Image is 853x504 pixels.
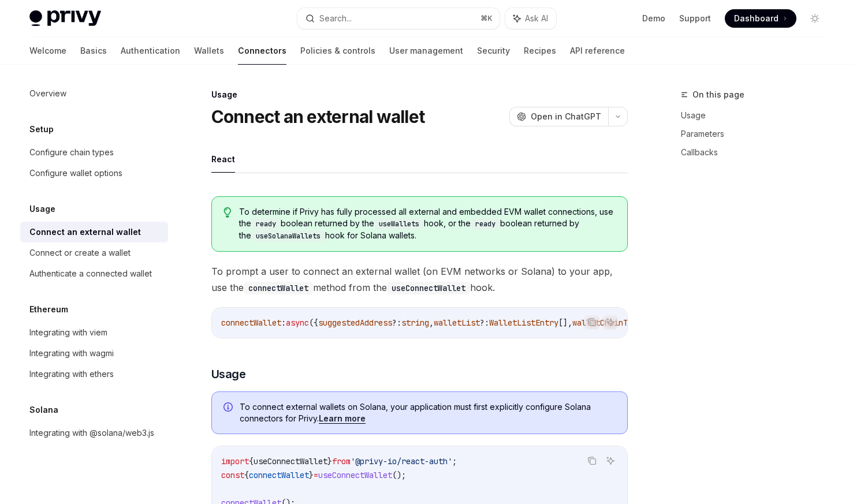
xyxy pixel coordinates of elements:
[681,125,833,143] a: Parameters
[29,403,58,417] h5: Solana
[221,456,249,466] span: import
[20,322,168,343] a: Integrating with viem
[211,106,425,127] h1: Connect an external wallet
[642,13,665,24] a: Demo
[29,346,114,360] div: Integrating with wagmi
[570,37,625,65] a: API reference
[452,456,457,466] span: ;
[681,106,833,125] a: Usage
[572,318,642,328] span: walletChainType
[20,242,168,263] a: Connect or create a wallet
[221,318,281,328] span: connectWallet
[244,282,313,294] code: connectWallet
[20,364,168,384] a: Integrating with ethers
[300,37,375,65] a: Policies & controls
[20,423,168,443] a: Integrating with @solana/web3.js
[20,343,168,364] a: Integrating with wagmi
[20,263,168,284] a: Authenticate a connected wallet
[20,142,168,163] a: Configure chain types
[806,9,824,28] button: Toggle dark mode
[392,470,406,480] span: ();
[401,318,429,328] span: string
[29,37,66,65] a: Welcome
[351,456,452,466] span: '@privy-io/react-auth'
[254,456,327,466] span: useConnectWallet
[480,318,489,328] span: ?:
[319,12,352,25] div: Search...
[603,315,618,330] button: Ask AI
[297,8,500,29] button: Search...⌘K
[238,37,286,65] a: Connectors
[286,318,309,328] span: async
[318,318,392,328] span: suggestedAddress
[29,225,141,239] div: Connect an external wallet
[725,9,796,28] a: Dashboard
[29,202,55,216] h5: Usage
[29,166,122,180] div: Configure wallet options
[558,318,572,328] span: [],
[29,246,131,260] div: Connect or create a wallet
[224,402,235,414] svg: Info
[734,13,778,24] span: Dashboard
[387,282,470,294] code: useConnectWallet
[20,222,168,242] a: Connect an external wallet
[29,122,54,136] h5: Setup
[20,163,168,184] a: Configure wallet options
[29,267,152,281] div: Authenticate a connected wallet
[121,37,180,65] a: Authentication
[251,218,281,230] code: ready
[29,10,101,27] img: light logo
[211,366,246,382] span: Usage
[603,453,618,468] button: Ask AI
[29,303,68,316] h5: Ethereum
[525,13,548,24] span: Ask AI
[319,413,366,424] a: Learn more
[489,318,558,328] span: WalletListEntry
[679,13,711,24] a: Support
[374,218,424,230] code: useWallets
[389,37,463,65] a: User management
[29,426,154,440] div: Integrating with @solana/web3.js
[249,470,309,480] span: connectWallet
[584,315,599,330] button: Copy the contents from the code block
[309,470,314,480] span: }
[429,318,434,328] span: ,
[434,318,480,328] span: walletList
[318,470,392,480] span: useConnectWallet
[244,470,249,480] span: {
[281,318,286,328] span: :
[80,37,107,65] a: Basics
[531,111,601,122] span: Open in ChatGPT
[29,367,114,381] div: Integrating with ethers
[524,37,556,65] a: Recipes
[20,83,168,104] a: Overview
[314,470,318,480] span: =
[29,326,107,339] div: Integrating with viem
[29,145,114,159] div: Configure chain types
[505,8,556,29] button: Ask AI
[240,401,616,424] span: To connect external wallets on Solana, your application must first explicitly configure Solana co...
[509,107,608,126] button: Open in ChatGPT
[194,37,224,65] a: Wallets
[471,218,500,230] code: ready
[221,470,244,480] span: const
[692,88,744,102] span: On this page
[480,14,493,23] span: ⌘ K
[477,37,510,65] a: Security
[211,89,628,100] div: Usage
[584,453,599,468] button: Copy the contents from the code block
[309,318,318,328] span: ({
[239,206,615,242] span: To determine if Privy has fully processed all external and embedded EVM wallet connections, use t...
[251,230,325,242] code: useSolanaWallets
[249,456,254,466] span: {
[332,456,351,466] span: from
[327,456,332,466] span: }
[392,318,401,328] span: ?:
[211,145,235,173] button: React
[224,207,232,218] svg: Tip
[211,263,628,296] span: To prompt a user to connect an external wallet (on EVM networks or Solana) to your app, use the m...
[681,143,833,162] a: Callbacks
[29,87,66,100] div: Overview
